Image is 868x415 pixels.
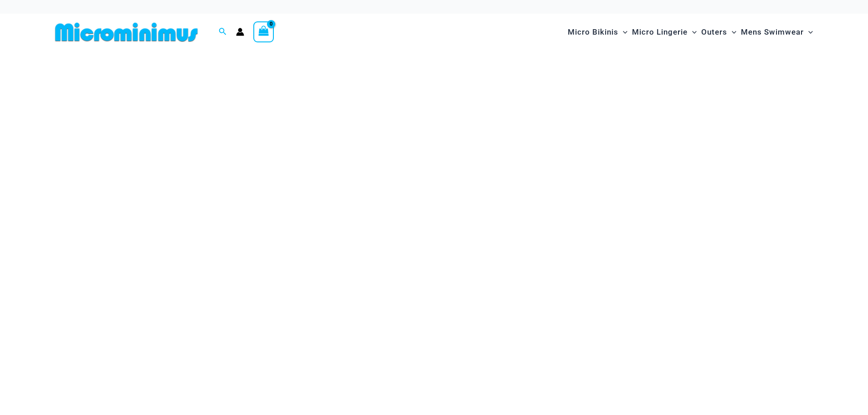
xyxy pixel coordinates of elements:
a: Account icon link [236,28,244,36]
span: Menu Toggle [727,20,736,44]
a: Micro LingerieMenu ToggleMenu Toggle [630,18,699,46]
span: Micro Bikinis [568,20,618,44]
a: Micro BikinisMenu ToggleMenu Toggle [565,18,630,46]
a: OutersMenu ToggleMenu Toggle [699,18,739,46]
span: Menu Toggle [618,20,627,44]
span: Menu Toggle [804,20,813,44]
a: Search icon link [219,26,227,38]
a: Mens SwimwearMenu ToggleMenu Toggle [739,18,815,46]
img: MM SHOP LOGO FLAT [51,22,201,42]
span: Menu Toggle [688,20,697,44]
span: Micro Lingerie [632,20,688,44]
a: View Shopping Cart, empty [253,21,274,42]
span: Mens Swimwear [741,20,804,44]
span: Outers [701,20,727,44]
nav: Site Navigation [564,17,817,47]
